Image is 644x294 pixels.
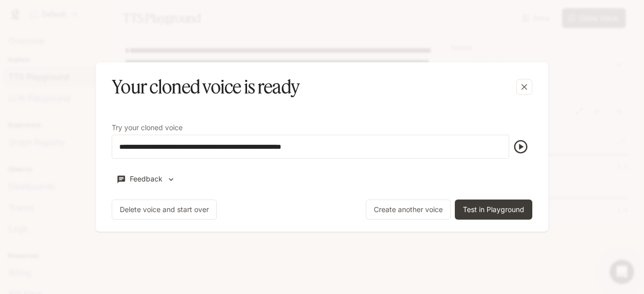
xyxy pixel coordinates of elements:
button: Test in Playground [455,200,532,220]
p: Try your cloned voice [112,124,183,131]
button: Feedback [112,171,180,187]
h5: Your cloned voice is ready [112,74,299,100]
button: Delete voice and start over [112,200,217,220]
button: Create another voice [366,200,451,220]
